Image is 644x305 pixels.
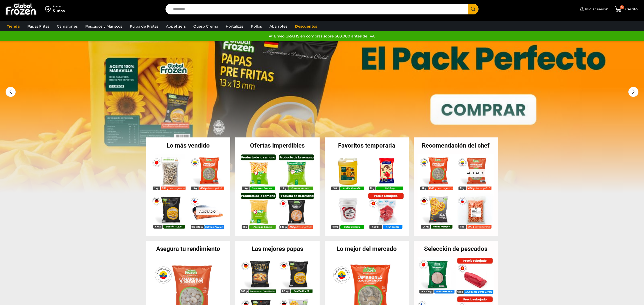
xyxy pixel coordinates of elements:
[248,22,264,31] a: Pollos
[127,22,161,31] a: Pulpa de Frutas
[45,5,53,13] img: address-field-icon.svg
[414,143,498,149] h2: Recomendación del chef
[267,22,290,31] a: Abarrotes
[463,169,487,177] p: Agotado
[325,143,409,149] h2: Favoritos temporada
[620,5,624,9] span: 0
[196,208,219,215] p: Agotado
[325,246,409,252] h2: Lo mejor del mercado
[414,246,498,252] h2: Selección de pescados
[53,5,65,8] div: Enviar a
[83,22,125,31] a: Pescados y Mariscos
[146,143,231,149] h2: Lo más vendido
[163,22,188,31] a: Appetizers
[584,7,609,12] span: Iniciar sesión
[191,22,221,31] a: Queso Crema
[293,22,320,31] a: Descuentos
[54,22,80,31] a: Camarones
[628,87,638,97] div: Next slide
[614,3,639,15] a: 0 Carrito
[223,22,246,31] a: Hortalizas
[4,22,22,31] a: Tienda
[624,7,638,12] span: Carrito
[25,22,52,31] a: Papas Fritas
[53,8,65,13] div: Ñuñoa
[578,4,609,14] a: Iniciar sesión
[235,246,320,252] h2: Las mejores papas
[146,246,231,252] h2: Asegura tu rendimiento
[468,4,479,14] button: Search button
[235,143,320,149] h2: Ofertas imperdibles
[6,87,16,97] div: Previous slide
